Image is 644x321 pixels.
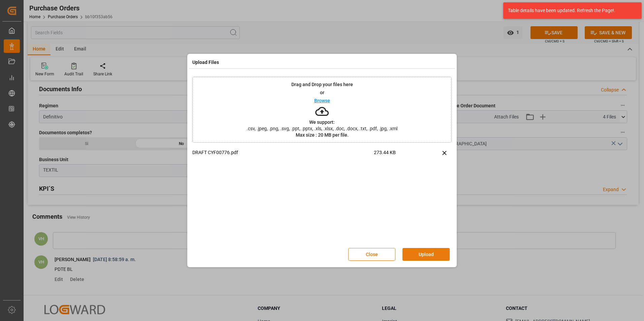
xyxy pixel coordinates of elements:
p: DRAFT CYF00776.pdf [192,149,374,156]
div: Table details have been updated. Refresh the Page!. [508,7,632,14]
button: Upload [402,248,450,261]
p: Max size : 20 MB per file. [296,133,349,137]
p: Browse [314,98,330,103]
span: .csv, .jpeg, .png, .svg, .ppt, .pptx, .xls, .xlsx, .doc, .docx, .txt, .pdf, .jpg, .xml [242,126,402,131]
h4: Upload Files [192,59,219,66]
p: Drag and Drop your files here [291,82,353,87]
p: or [320,90,324,95]
div: Drag and Drop your files hereorBrowseWe support:.csv, .jpeg, .png, .svg, .ppt, .pptx, .xls, .xlsx... [192,77,452,143]
button: Close [348,248,395,261]
span: 273.44 KB [374,149,420,161]
p: We support: [309,120,335,124]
